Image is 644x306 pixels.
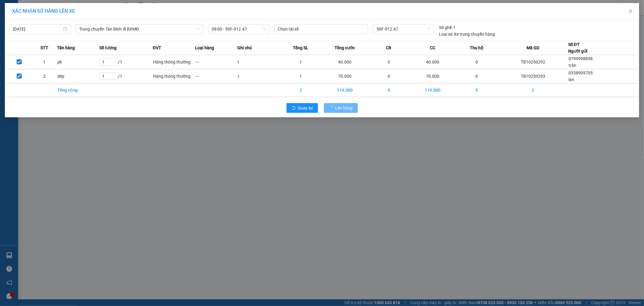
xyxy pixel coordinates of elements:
button: rollbackQuay lại [287,103,318,113]
span: Quay lại [298,105,313,111]
td: 1 [280,69,322,83]
span: Loại xe: [439,31,453,37]
span: rollback [291,106,296,111]
td: 1 [280,55,322,69]
span: down [197,27,200,31]
span: CR [386,44,391,51]
span: Tổng SL [293,44,308,51]
td: 2 [280,83,322,97]
button: Lên hàng [324,103,358,113]
td: pk [57,55,99,69]
td: --- [195,55,237,69]
span: close [628,9,633,14]
td: Hàng thông thường [153,69,195,83]
td: 110.000 [410,83,456,97]
td: Tổng cộng [57,83,99,97]
td: 0 [368,55,410,69]
span: Lên hàng [335,105,353,111]
span: Mã GD [527,44,539,51]
div: Xe trung chuyển hàng [439,31,495,37]
span: loading [329,106,335,110]
span: trân [569,63,576,68]
span: ĐVT [153,44,161,51]
td: TB10250292 [498,55,568,69]
td: 0 [456,83,498,97]
td: --- [195,69,237,83]
td: t [237,69,280,83]
input: 15/10/2025 [13,26,62,32]
span: STT [40,44,48,51]
td: 2 [498,83,568,97]
td: dép [57,69,99,83]
span: Số ghế: [439,24,453,31]
button: Close [622,3,639,20]
span: Trung chuyển Tân Bình đi BXMĐ [79,24,200,34]
div: Số ĐT Người gửi [568,41,588,54]
span: 50F-012.47 [376,24,430,34]
div: 1 [439,24,456,31]
span: Ghi chú [237,44,252,51]
td: 2 [32,69,57,83]
span: XÁC NHẬN SỐ HÀNG LÊN XE [12,8,75,14]
td: 110.000 [322,83,367,97]
td: Hàng thông thường [153,55,195,69]
span: lan [569,77,574,82]
td: TB10250293 [498,69,568,83]
span: Số lượng [99,44,117,51]
span: Loại hàng [195,44,214,51]
td: / 1 [99,55,153,69]
td: 0 [368,69,410,83]
td: 40.000 [322,55,367,69]
span: Tên hàng [57,44,75,51]
td: 70.000 [410,69,456,83]
span: CC [430,44,435,51]
td: 1 [32,55,57,69]
span: Tổng cước [335,44,355,51]
span: 0799998858 [569,56,593,61]
td: t [237,55,280,69]
td: 0 [456,69,498,83]
td: 70.000 [322,69,367,83]
span: Thu hộ [470,44,483,51]
span: 08:00 - 50F-012.47 [212,24,266,34]
td: 0 [368,83,410,97]
td: / 1 [99,69,153,83]
span: 0338909705 [569,70,593,75]
td: 0 [456,55,498,69]
td: 40.000 [410,55,456,69]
